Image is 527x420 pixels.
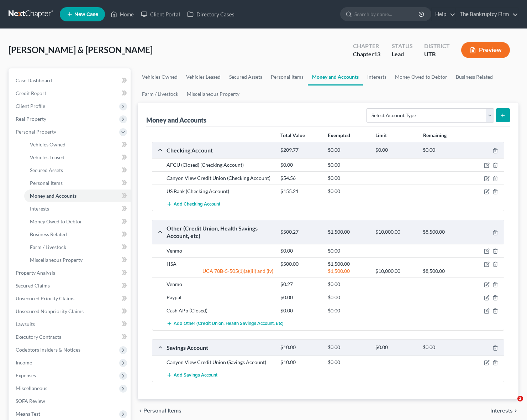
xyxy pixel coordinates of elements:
div: $500.27 [277,229,324,235]
strong: Limit [375,132,387,138]
span: 13 [374,51,380,57]
a: Vehicles Leased [182,68,225,85]
div: $1,500.00 [324,260,371,268]
a: Executory Contracts [10,331,131,343]
a: Money Owed to Debtor [391,68,452,85]
div: US Bank (Checking Account) [163,188,277,195]
div: $0.27 [277,281,324,288]
span: Personal Items [30,180,63,186]
span: Interests [490,408,513,414]
button: Add Other (Credit Union, Health Savings Account, etc) [167,317,284,330]
span: Add Checking Account [174,202,220,207]
a: Home [107,8,137,21]
a: Money and Accounts [24,190,131,202]
span: Property Analysis [16,270,55,276]
div: $10,000.00 [372,229,419,235]
a: Help [432,8,455,21]
span: Vehicles Leased [30,154,64,160]
span: Unsecured Priority Claims [16,295,74,301]
a: Money Owed to Debtor [24,215,131,228]
button: Add Savings Account [167,369,217,382]
div: $8,500.00 [419,268,467,275]
span: Personal Items [143,408,181,414]
span: Real Property [16,116,46,122]
div: Paypal [163,294,277,301]
a: Client Portal [137,8,184,21]
div: $1,500.00 [324,268,371,275]
span: New Case [74,12,98,17]
button: Preview [461,42,510,58]
span: Miscellaneous [16,385,47,391]
div: $0.00 [419,344,467,351]
span: Codebtors Insiders & Notices [16,347,80,353]
a: Vehicles Owned [138,68,182,85]
i: chevron_left [138,408,143,414]
span: Personal Property [16,129,56,135]
div: District [424,42,450,50]
div: $0.00 [277,307,324,314]
div: $0.00 [419,147,467,154]
span: Miscellaneous Property [30,257,83,263]
button: chevron_left Personal Items [138,408,181,414]
div: $155.21 [277,188,324,195]
div: Chapter [353,50,380,58]
a: Unsecured Nonpriority Claims [10,305,131,318]
div: UCA 78B-5-505(1)(a)(iii) and (iv) [163,268,277,275]
a: The Bankruptcy Firm [456,8,518,21]
a: Miscellaneous Property [183,85,244,103]
a: Case Dashboard [10,74,131,87]
span: Case Dashboard [16,77,52,83]
div: $0.00 [324,344,371,351]
div: $0.00 [277,161,324,168]
span: Farm / Livestock [30,244,66,250]
div: $0.00 [324,359,371,366]
div: Status [392,42,413,50]
span: Add Other (Credit Union, Health Savings Account, etc) [174,321,284,326]
span: Unsecured Nonpriority Claims [16,308,84,314]
div: UTB [424,50,450,58]
strong: Exempted [328,132,350,138]
span: Income [16,359,32,365]
div: Cash APp (Closed) [163,307,277,314]
div: Canyon View Credit Union (Checking Account) [163,175,277,182]
div: Venmo [163,247,277,254]
div: $0.00 [372,344,419,351]
span: Money and Accounts [30,193,77,199]
div: Lead [392,50,413,58]
button: Add Checking Account [167,198,220,211]
div: $0.00 [324,161,371,168]
a: Unsecured Priority Claims [10,292,131,305]
a: Business Related [24,228,131,241]
div: Other (Credit Union, Health Savings Account, etc) [163,224,277,240]
span: Money Owed to Debtor [30,218,82,224]
a: Farm / Livestock [138,85,183,103]
div: $10,000.00 [372,268,419,275]
span: Interests [30,206,49,212]
div: $209.77 [277,147,324,154]
a: Credit Report [10,87,131,100]
div: $10.00 [277,359,324,366]
a: Money and Accounts [308,68,363,85]
div: $0.00 [324,281,371,288]
span: Business Related [30,231,67,237]
span: Secured Claims [16,282,50,289]
div: $0.00 [324,307,371,314]
span: 2 [517,396,523,401]
span: Expenses [16,372,36,378]
span: Credit Report [16,90,46,96]
a: Business Related [452,68,497,85]
a: Lawsuits [10,318,131,331]
a: Secured Assets [225,68,267,85]
a: Interests [363,68,391,85]
span: Means Test [16,411,40,417]
div: $10.00 [277,344,324,351]
span: SOFA Review [16,398,45,404]
span: Lawsuits [16,321,35,327]
div: $0.00 [324,294,371,301]
div: Savings Account [163,344,277,351]
div: Chapter [353,42,380,50]
a: Miscellaneous Property [24,254,131,266]
strong: Total Value [280,132,305,138]
div: Venmo [163,281,277,288]
div: $0.00 [324,188,371,195]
